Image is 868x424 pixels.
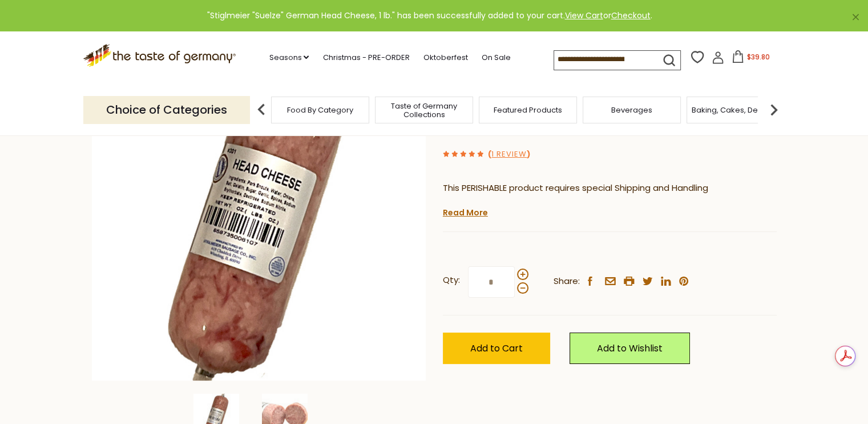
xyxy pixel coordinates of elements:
[852,14,859,21] a: ×
[322,51,409,64] a: Christmas - PRE-ORDER
[565,10,603,21] a: View Cart
[570,333,690,364] a: Add to Wishlist
[692,106,780,114] a: Baking, Cakes, Desserts
[443,333,550,364] button: Add to Cart
[250,98,273,121] img: previous arrow
[269,51,309,64] a: Seasons
[491,149,527,161] a: 1 Review
[287,106,353,114] a: Food By Category
[470,342,523,355] span: Add to Cart
[611,106,652,114] a: Beverages
[746,52,769,62] span: $39.80
[468,266,515,298] input: Qty:
[611,10,651,21] a: Checkout
[378,102,470,119] a: Taste of Germany Collections
[554,274,580,289] span: Share:
[443,273,460,287] strong: Qty:
[443,181,777,195] p: This PERISHABLE product requires special Shipping and Handling
[83,96,250,124] p: Choice of Categories
[494,106,562,114] a: Featured Products
[9,9,850,22] div: "Stiglmeier "Suelze" German Head Cheese, 1 lb." has been successfully added to your cart. or .
[762,98,785,121] img: next arrow
[454,203,777,218] li: We will ship this product in heat-protective packaging and ice.
[443,207,488,218] a: Read More
[443,116,485,138] span: $9.95
[481,51,510,64] a: On Sale
[423,51,467,64] a: Oktoberfest
[726,50,775,67] button: $39.80
[488,149,530,159] span: ( )
[92,46,426,381] img: Stiglmeier "Suelze" German Head Cheese, 1 lb.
